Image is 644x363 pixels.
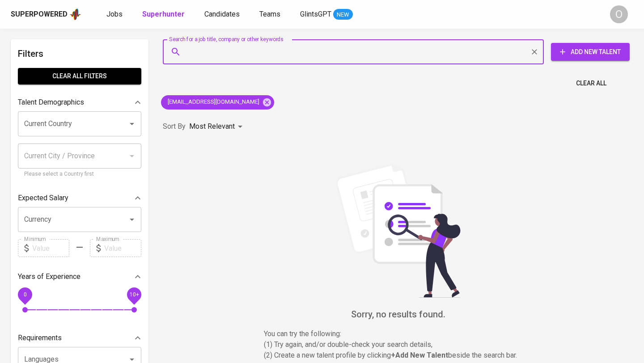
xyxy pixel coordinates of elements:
[163,307,633,321] h6: Sorry, no results found.
[189,118,246,135] div: Most Relevant
[106,9,124,20] a: Jobs
[259,9,282,20] a: Teams
[161,95,274,110] div: [EMAIL_ADDRESS][DOMAIN_NAME]
[18,46,141,61] h6: Filters
[163,121,186,132] p: Sort By
[18,193,68,203] p: Expected Salary
[18,268,141,286] div: Years of Experience
[572,75,610,92] button: Clear All
[391,351,448,359] b: + Add New Talent
[18,189,141,207] div: Expected Salary
[24,170,135,179] p: Please select a Country first
[32,239,69,257] input: Value
[25,71,134,82] span: Clear All filters
[126,118,138,130] button: Open
[129,291,139,298] span: 10+
[18,329,141,347] div: Requirements
[106,10,123,18] span: Jobs
[18,68,141,84] button: Clear All filters
[610,5,628,23] div: O
[69,8,81,21] img: app logo
[576,78,606,89] span: Clear All
[551,43,630,61] button: Add New Talent
[259,10,280,18] span: Teams
[18,93,141,111] div: Talent Demographics
[104,239,141,257] input: Value
[331,164,465,298] img: file_searching.svg
[23,291,26,298] span: 0
[18,333,62,343] p: Requirements
[300,9,353,20] a: GlintsGPT NEW
[11,9,68,20] div: Superpowered
[142,10,185,18] b: Superhunter
[264,339,532,350] p: (1) Try again, and/or double-check your search details,
[11,8,81,21] a: Superpoweredapp logo
[300,10,331,18] span: GlintsGPT
[18,271,80,282] p: Years of Experience
[126,213,138,226] button: Open
[161,98,265,106] span: [EMAIL_ADDRESS][DOMAIN_NAME]
[264,329,532,339] p: You can try the following :
[204,9,241,20] a: Candidates
[204,10,240,18] span: Candidates
[264,350,532,361] p: (2) Create a new talent profile by clicking beside the search bar.
[333,10,353,19] span: NEW
[528,46,541,58] button: Clear
[558,46,623,58] span: Add New Talent
[18,97,84,108] p: Talent Demographics
[189,121,235,132] p: Most Relevant
[142,9,186,20] a: Superhunter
